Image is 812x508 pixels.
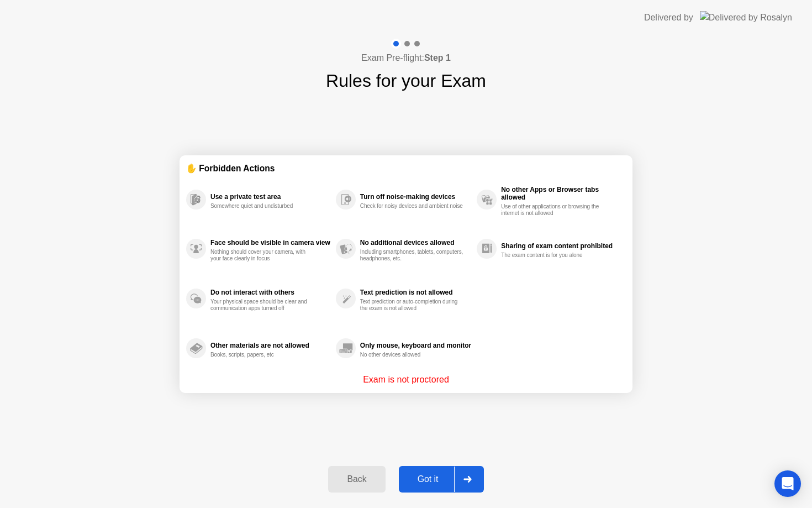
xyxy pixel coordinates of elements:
[501,252,605,259] div: The exam content is for you alone
[210,249,315,262] div: Nothing should cover your camera, with your face clearly in focus
[644,11,693,24] div: Delivered by
[501,242,620,250] div: Sharing of exam content prohibited
[210,298,315,312] div: Your physical space should be clear and communication apps turned off
[363,373,449,386] p: Exam is not proctored
[360,239,471,247] div: No additional devices allowed
[501,186,620,201] div: No other Apps or Browser tabs allowed
[360,249,465,262] div: Including smartphones, tablets, computers, headphones, etc.
[210,342,330,349] div: Other materials are not allowed
[700,11,792,24] img: Delivered by Rosalyn
[210,352,315,358] div: Books, scripts, papers, etc
[210,203,315,210] div: Somewhere quiet and undisturbed
[328,466,385,493] button: Back
[326,67,486,94] h1: Rules for your Exam
[210,289,330,296] div: Do not interact with others
[361,51,451,65] h4: Exam Pre-flight:
[360,352,465,358] div: No other devices allowed
[399,466,484,493] button: Got it
[210,193,330,201] div: Use a private test area
[360,193,471,201] div: Turn off noise-making devices
[360,342,471,349] div: Only mouse, keyboard and monitor
[501,203,605,217] div: Use of other applications or browsing the internet is not allowed
[402,474,454,484] div: Got it
[210,239,330,247] div: Face should be visible in camera view
[360,203,465,210] div: Check for noisy devices and ambient noise
[360,298,465,312] div: Text prediction or auto-completion during the exam is not allowed
[774,470,801,497] div: Open Intercom Messenger
[424,53,451,62] b: Step 1
[331,474,382,484] div: Back
[360,289,471,296] div: Text prediction is not allowed
[186,162,626,175] div: ✋ Forbidden Actions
